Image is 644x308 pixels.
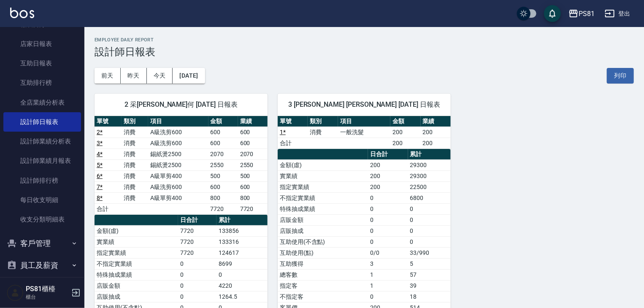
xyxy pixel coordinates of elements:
[26,293,69,301] p: 櫃台
[408,181,451,192] td: 22500
[238,170,268,181] td: 500
[3,93,81,112] a: 全店業績分析表
[3,171,81,190] a: 設計師排行榜
[148,149,208,159] td: 錫紙燙2500
[408,291,451,302] td: 18
[122,127,149,138] td: 消費
[95,37,634,43] h2: Employee Daily Report
[178,236,216,247] td: 7720
[173,68,205,84] button: [DATE]
[122,181,149,192] td: 消費
[408,258,451,269] td: 5
[178,225,216,236] td: 7720
[408,236,451,247] td: 0
[278,291,368,302] td: 不指定客
[122,116,149,127] th: 類別
[368,269,408,280] td: 1
[368,159,408,170] td: 200
[3,132,81,151] a: 設計師業績分析表
[368,225,408,236] td: 0
[421,127,451,138] td: 200
[95,269,178,280] td: 特殊抽成業績
[208,116,238,127] th: 金額
[368,192,408,203] td: 0
[390,138,420,149] td: 200
[3,232,81,254] button: 客戶管理
[421,138,451,149] td: 200
[95,203,122,214] td: 合計
[408,149,451,160] th: 累計
[368,291,408,302] td: 0
[3,276,81,298] button: 商品管理
[216,236,268,247] td: 133316
[368,258,408,269] td: 3
[95,258,178,269] td: 不指定實業績
[238,192,268,203] td: 800
[178,247,216,258] td: 7720
[95,46,634,58] h3: 設計師日報表
[278,159,368,170] td: 金額(虛)
[278,269,368,280] td: 總客數
[408,203,451,214] td: 0
[208,138,238,149] td: 600
[278,116,451,149] table: a dense table
[95,116,268,215] table: a dense table
[122,192,149,203] td: 消費
[238,116,268,127] th: 業績
[408,214,451,225] td: 0
[408,280,451,291] td: 39
[238,203,268,214] td: 7720
[147,68,173,84] button: 今天
[368,280,408,291] td: 1
[368,181,408,192] td: 200
[208,159,238,170] td: 2550
[3,54,81,73] a: 互助日報表
[208,170,238,181] td: 500
[607,68,634,84] button: 列印
[95,68,121,84] button: 前天
[178,258,216,269] td: 0
[208,127,238,138] td: 600
[368,170,408,181] td: 200
[10,8,34,18] img: Logo
[3,151,81,170] a: 設計師業績月報表
[368,149,408,160] th: 日合計
[278,280,368,291] td: 指定客
[148,127,208,138] td: A級洗剪600
[278,170,368,181] td: 實業績
[308,127,338,138] td: 消費
[408,159,451,170] td: 29300
[95,236,178,247] td: 實業績
[148,170,208,181] td: A級單剪400
[408,170,451,181] td: 29300
[278,247,368,258] td: 互助使用(點)
[216,225,268,236] td: 133856
[238,138,268,149] td: 600
[3,112,81,132] a: 設計師日報表
[278,225,368,236] td: 店販抽成
[95,225,178,236] td: 金額(虛)
[122,170,149,181] td: 消費
[95,291,178,302] td: 店販抽成
[148,192,208,203] td: A級單剪400
[105,100,257,109] span: 2 采[PERSON_NAME]何 [DATE] 日報表
[148,181,208,192] td: A級洗剪600
[178,280,216,291] td: 0
[208,203,238,214] td: 7720
[148,138,208,149] td: A級洗剪600
[308,116,338,127] th: 類別
[208,149,238,159] td: 2070
[408,269,451,280] td: 57
[238,127,268,138] td: 600
[216,291,268,302] td: 1264.5
[208,181,238,192] td: 600
[3,210,81,229] a: 收支分類明細表
[148,116,208,127] th: 項目
[338,127,390,138] td: 一般洗髮
[178,269,216,280] td: 0
[216,258,268,269] td: 8699
[408,247,451,258] td: 33/990
[278,203,368,214] td: 特殊抽成業績
[408,225,451,236] td: 0
[95,280,178,291] td: 店販金額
